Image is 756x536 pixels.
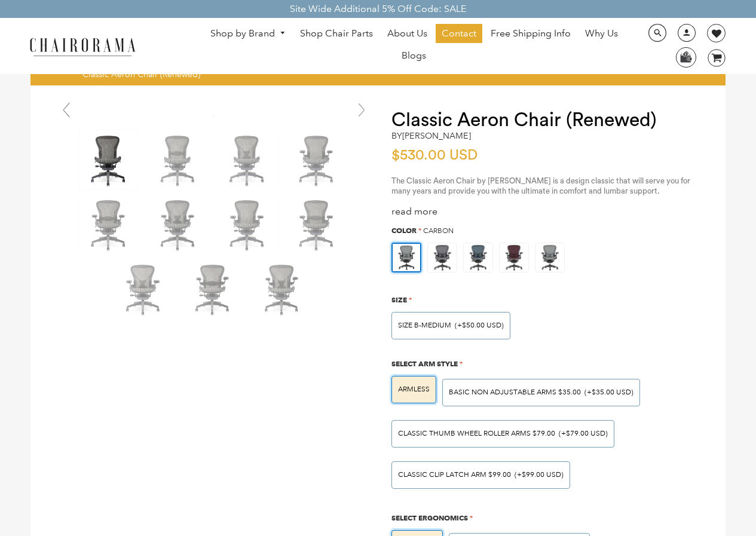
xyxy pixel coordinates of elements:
[402,130,471,141] a: [PERSON_NAME]
[387,27,427,40] span: About Us
[398,470,511,479] span: Classic Clip Latch Arm $99.00
[442,27,476,40] span: Contact
[79,195,139,255] img: Classic Aeron Chair (Renewed) - chairorama
[393,244,420,271] img: https://apo-admin.mageworx.com/front/img/chairorama.myshopify.com/ae6848c9e4cbaa293e2d516f385ec6e...
[402,50,426,62] span: Blogs
[491,27,571,40] span: Free Shipping Info
[148,130,208,190] img: Classic Aeron Chair (Renewed) - chairorama
[585,27,618,40] span: Why Us
[535,243,564,272] img: https://apo-admin.mageworx.com/front/img/chairorama.myshopify.com/ae6848c9e4cbaa293e2d516f385ec6e...
[428,243,457,272] img: https://apo-admin.mageworx.com/front/img/chairorama.myshopify.com/f520d7dfa44d3d2e85a5fe9a0a95ca9...
[449,388,581,397] span: BASIC NON ADJUSTABLE ARMS $35.00
[213,109,214,121] a: Classic Aeron Chair (Renewed) - chairorama
[677,48,695,66] img: WhatsApp_Image_2024-07-12_at_16.23.01.webp
[218,130,277,190] img: Classic Aeron Chair (Renewed) - chairorama
[455,322,504,329] span: (+$50.00 USD)
[183,259,243,319] img: Classic Aeron Chair (Renewed) - chairorama
[148,195,208,255] img: Classic Aeron Chair (Renewed) - chairorama
[79,130,139,190] img: Classic Aeron Chair (Renewed) - chairorama
[114,259,173,319] img: Classic Aeron Chair (Renewed) - chairorama
[252,259,312,319] img: Classic Aeron Chair (Renewed) - chairorama
[391,513,468,522] span: Select Ergonomics
[464,243,492,272] img: https://apo-admin.mageworx.com/front/img/chairorama.myshopify.com/934f279385142bb1386b89575167202...
[398,321,451,330] span: SIZE B-MEDIUM
[559,430,608,437] span: (+$79.00 USD)
[204,24,292,43] a: Shop by Brand
[398,429,555,438] span: Classic Thumb Wheel Roller Arms $79.00
[287,195,347,255] img: Classic Aeron Chair (Renewed) - chairorama
[396,46,432,65] a: Blogs
[381,24,433,43] a: About Us
[579,24,624,43] a: Why Us
[515,471,564,479] span: (+$99.00 USD)
[485,24,577,43] a: Free Shipping Info
[300,27,373,40] span: Shop Chair Parts
[391,226,417,235] span: Color
[391,295,407,304] span: Size
[218,195,277,255] img: Classic Aeron Chair (Renewed) - chairorama
[398,385,430,394] span: ARMLESS
[294,24,379,43] a: Shop Chair Parts
[287,130,347,190] img: Classic Aeron Chair (Renewed) - chairorama
[391,109,702,131] h1: Classic Aeron Chair (Renewed)
[23,36,142,57] img: chairorama
[391,359,458,368] span: Select Arm Style
[584,389,633,396] span: (+$35.00 USD)
[391,131,471,141] h2: by
[391,206,702,218] div: read more
[391,148,478,163] span: $530.00 USD
[500,243,528,272] img: https://apo-admin.mageworx.com/front/img/chairorama.myshopify.com/f0a8248bab2644c909809aada6fe08d...
[391,177,690,195] span: The Classic Aeron Chair by [PERSON_NAME] is a design classic that will serve you for many years a...
[193,24,635,68] nav: DesktopNavigation
[436,24,482,43] a: Contact
[423,226,454,235] span: Carbon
